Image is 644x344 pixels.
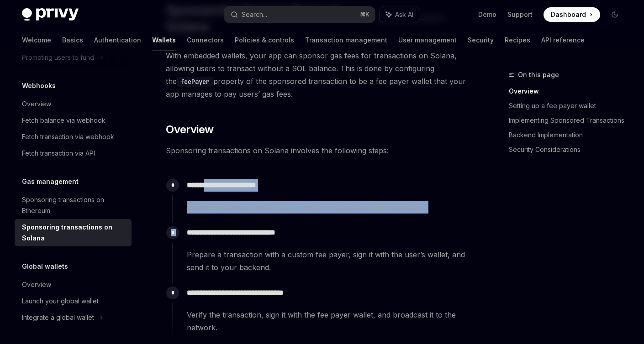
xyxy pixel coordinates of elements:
[544,7,600,22] a: Dashboard
[509,142,629,157] a: Security Considerations
[62,29,83,51] a: Basics
[22,194,126,216] div: Sponsoring transactions on Ethereum
[22,8,79,21] img: dark logo
[166,122,213,137] span: Overview
[380,6,420,23] button: Ask AI
[509,99,629,113] a: Setting up a fee payer wallet
[15,145,132,162] a: Fetch transaction via API
[509,84,629,99] a: Overview
[15,276,132,293] a: Overview
[22,99,51,109] div: Overview
[187,308,466,334] span: Verify the transaction, sign it with the fee payer wallet, and broadcast it to the network.
[15,129,132,145] a: Fetch transaction via webhook
[360,11,370,18] span: ⌘ K
[187,248,466,274] span: Prepare a transaction with a custom fee payer, sign it with the user’s wallet, and send it to you...
[507,10,533,19] a: Support
[15,192,132,219] a: Sponsoring transactions on Ethereum
[15,96,132,112] a: Overview
[22,312,94,323] div: Integrate a global wallet
[177,77,213,87] code: feePayer
[22,131,114,142] div: Fetch transaction via webhook
[15,219,132,246] a: Sponsoring transactions on Solana
[22,148,95,159] div: Fetch transaction via API
[505,29,530,51] a: Recipes
[224,6,375,23] button: Search...⌘K
[22,279,51,290] div: Overview
[541,29,585,51] a: API reference
[235,29,294,51] a: Policies & controls
[395,10,413,19] span: Ask AI
[607,7,622,22] button: Toggle dark mode
[166,144,467,157] span: Sponsoring transactions on Solana involves the following steps:
[242,9,267,20] div: Search...
[509,128,629,142] a: Backend Implementation
[468,29,494,51] a: Security
[166,49,467,100] span: With embedded wallets, your app can sponsor gas fees for transactions on Solana, allowing users t...
[187,201,466,214] span: Create a fee payer wallet in your backend to pay for users’ gas fees.
[518,69,559,80] span: On this page
[152,29,176,51] a: Wallets
[22,261,68,272] h5: Global wallets
[22,115,106,126] div: Fetch balance via webhook
[15,112,132,129] a: Fetch balance via webhook
[22,176,79,187] h5: Gas management
[22,296,99,307] div: Launch your global wallet
[94,29,141,51] a: Authentication
[478,10,496,19] a: Demo
[15,293,132,309] a: Launch your global wallet
[551,10,586,19] span: Dashboard
[22,29,51,51] a: Welcome
[22,80,56,91] h5: Webhooks
[398,29,457,51] a: User management
[509,113,629,128] a: Implementing Sponsored Transactions
[22,222,126,244] div: Sponsoring transactions on Solana
[187,29,224,51] a: Connectors
[305,29,387,51] a: Transaction management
